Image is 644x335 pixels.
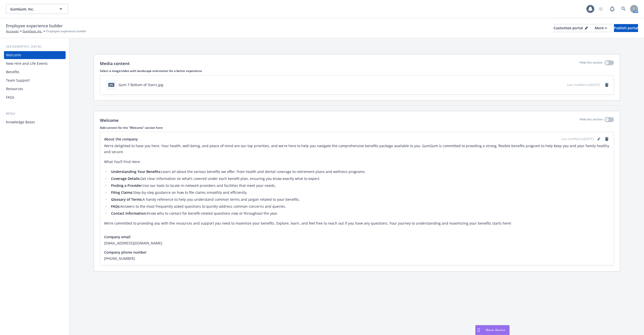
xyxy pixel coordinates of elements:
[104,143,610,155] p: We're delighted to have you here. Your health, well-being, and peace of mind are our top prioriti...
[6,23,63,29] span: Employee experience builder
[110,183,610,189] li: Use our tools to locate in-network providers and facilities that meet your needs.
[4,76,66,84] a: Team Support
[486,328,505,332] span: Nova Assist
[111,204,121,209] strong: FAQs:
[614,24,638,32] div: Publish portal
[104,234,130,239] span: Company email
[4,51,66,59] a: Welcome
[6,118,35,126] div: Knowledge Bases
[580,60,603,67] p: Hide this section
[119,82,163,87] div: Gum 7 Bottom of Stairs.jpg
[104,220,610,226] p: We’re committed to providing you with the resources and support you need to maximize your benefit...
[4,44,66,49] div: [GEOGRAPHIC_DATA]
[580,117,603,124] p: Hide this section
[104,240,610,246] span: [EMAIL_ADDRESS][DOMAIN_NAME]
[4,93,66,101] a: FAQs
[111,211,147,216] strong: Contact Information:
[111,190,133,195] strong: Filing Claims:
[6,51,21,59] div: Welcome
[110,169,610,175] li: Learn all about the various benefits we offer, from health and dental coverage to retirement plan...
[6,76,30,84] div: Team Support
[111,176,140,181] strong: Coverage Details:
[46,29,86,33] span: Employee experience builder
[110,203,610,209] li: Answers to the most frequently asked questions to quickly address common concerns and queries.
[6,4,68,14] button: GumGum, Inc.
[554,24,588,32] div: Customize portal
[100,117,119,124] p: Welcome
[595,24,607,32] div: More
[104,159,610,165] p: What You’ll Find Here:
[111,169,161,174] strong: Understanding Your Benefits:
[553,82,557,87] button: download file
[100,126,614,130] p: Add content for the "Welcome" section here
[111,197,143,202] strong: Glossary of Terms:
[6,60,48,67] div: New Hire and Life Events
[23,29,42,33] a: GumGum, Inc.
[100,60,130,67] p: Media content
[110,210,610,216] li: Know who to contact for benefit-related questions now or throughout the year.
[475,325,510,335] button: Nova Assist
[6,29,19,33] a: Accounts
[10,6,53,12] span: GumGum, Inc.
[110,176,610,182] li: Get clear information on what’s covered under each benefit plan, ensuring you know exactly what t...
[614,24,638,32] button: Publish portal
[100,69,614,73] p: Select a image/video with landscape orientation for a better experience
[596,4,606,14] a: Start snowing
[4,118,66,126] a: Knowledge Bases
[604,136,610,142] a: remove
[554,24,588,32] button: Customize portal
[4,60,66,67] a: New Hire and Life Events
[104,256,610,261] span: [PHONE_NUMBER]
[589,24,613,32] button: More
[111,183,143,188] strong: Finding a Provider:
[607,4,617,14] a: Report a Bug
[476,325,482,335] div: Drag to move
[619,4,629,14] a: Search
[110,197,610,202] li: A handy reference to help you understand common terms and jargon related to your benefits.
[596,136,602,142] a: editPencil
[567,83,600,87] span: Last modified on [DATE]
[604,82,610,88] a: remove
[110,190,610,196] li: Step-by-step guidance on how to file claims smoothly and efficiently.
[108,83,114,87] span: jpg
[561,82,565,87] button: preview file
[6,93,14,101] div: FAQs
[6,85,23,93] div: Resources
[6,68,19,76] div: Benefits
[4,85,66,93] a: Resources
[561,137,594,141] span: Last modified on [DATE]
[4,68,66,76] a: Benefits
[104,250,147,255] span: Company phone number
[4,111,66,116] div: Benji
[104,136,138,142] span: About the company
